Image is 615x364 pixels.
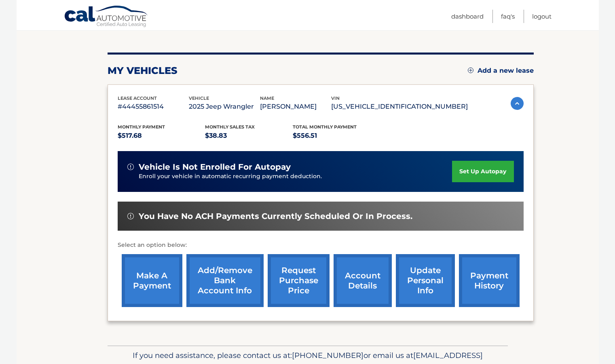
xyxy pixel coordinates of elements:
[459,254,520,307] a: payment history
[205,124,255,130] span: Monthly sales Tax
[118,101,189,112] p: #44455861514
[334,254,392,307] a: account details
[511,97,524,110] img: accordion-active.svg
[396,254,455,307] a: update personal info
[189,101,260,112] p: 2025 Jeep Wrangler
[260,101,331,112] p: [PERSON_NAME]
[268,254,330,307] a: request purchase price
[127,164,134,170] img: alert-white.svg
[331,101,468,112] p: [US_VEHICLE_IDENTIFICATION_NUMBER]
[331,95,340,101] span: vin
[292,351,364,360] span: [PHONE_NUMBER]
[139,172,452,181] p: Enroll your vehicle in automatic recurring payment deduction.
[532,10,552,23] a: Logout
[501,10,515,23] a: FAQ's
[118,130,205,141] p: $517.68
[64,5,149,29] a: Cal Automotive
[139,211,412,221] span: You have no ACH payments currently scheduled or in process.
[118,240,524,250] p: Select an option below:
[293,130,380,141] p: $556.51
[468,67,473,73] img: add.svg
[118,124,165,130] span: Monthly Payment
[468,67,534,75] a: Add a new lease
[186,254,264,307] a: Add/Remove bank account info
[108,65,178,77] h2: my vehicles
[118,95,157,101] span: lease account
[122,254,182,307] a: make a payment
[260,95,274,101] span: name
[139,162,291,172] span: vehicle is not enrolled for autopay
[452,161,514,182] a: set up autopay
[127,213,134,219] img: alert-white.svg
[205,130,293,141] p: $38.83
[293,124,357,130] span: Total Monthly Payment
[451,10,484,23] a: Dashboard
[189,95,209,101] span: vehicle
